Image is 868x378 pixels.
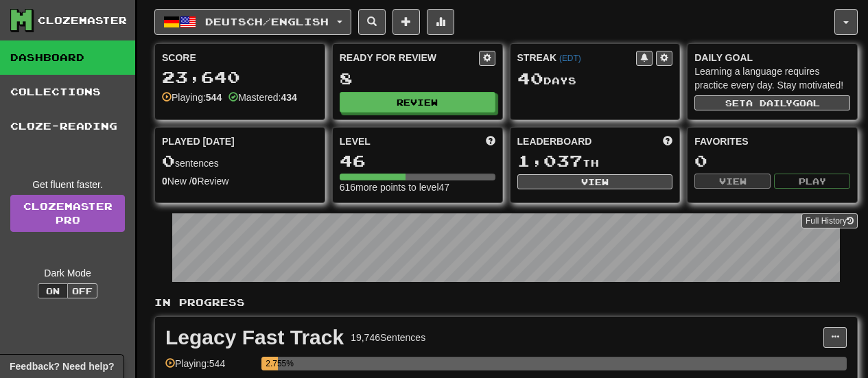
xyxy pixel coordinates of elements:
[162,176,167,187] strong: 0
[281,92,296,103] strong: 434
[517,151,583,170] span: 1,037
[694,64,850,92] div: Learning a language requires practice every day. Stay motivated!
[517,69,543,88] span: 40
[392,9,420,35] button: Add sentence to collection
[517,152,673,170] div: th
[517,70,673,88] div: Day s
[162,151,175,170] span: 0
[192,176,198,187] strong: 0
[67,283,97,298] button: Off
[340,70,495,87] div: 8
[694,51,850,64] div: Daily Goal
[427,9,454,35] button: More stats
[517,51,637,64] div: Streak
[162,152,318,170] div: sentences
[663,134,672,148] span: This week in points, UTC
[358,9,386,35] button: Search sentences
[154,296,858,309] p: In Progress
[340,152,495,169] div: 46
[162,91,222,104] div: Playing:
[162,51,318,64] div: Score
[340,51,479,64] div: Ready for Review
[694,95,850,110] button: Seta dailygoal
[205,16,329,27] span: Deutsch / English
[165,327,344,348] div: Legacy Fast Track
[746,98,793,108] span: a daily
[162,69,318,86] div: 23,640
[340,134,371,148] span: Level
[559,54,581,63] a: (EDT)
[266,357,277,370] div: 2.755%
[517,174,673,189] button: View
[340,92,495,113] button: Review
[10,266,125,280] div: Dark Mode
[10,178,125,191] div: Get fluent faster.
[801,213,858,228] button: Full History
[694,134,850,148] div: Favorites
[38,14,127,27] div: Clozemaster
[340,180,495,194] div: 616 more points to level 47
[228,91,297,104] div: Mastered:
[162,134,235,148] span: Played [DATE]
[154,9,351,35] button: Deutsch/English
[10,195,125,232] a: ClozemasterPro
[38,283,68,298] button: On
[162,174,318,188] div: New / Review
[694,174,771,189] button: View
[694,152,850,169] div: 0
[774,174,850,189] button: Play
[206,92,222,103] strong: 544
[486,134,495,148] span: Score more points to level up
[351,331,425,344] div: 19,746 Sentences
[10,359,114,373] span: Open feedback widget
[517,134,592,148] span: Leaderboard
